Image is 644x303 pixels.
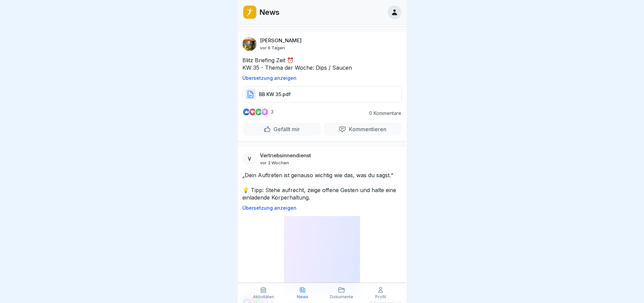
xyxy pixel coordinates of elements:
[364,111,401,116] p: 0 Kommentare
[242,171,402,201] p: „Dein Auftreten ist genauso wichtig wie das, was du sagst.“ 💡 Tipp: Stehe aufrecht, zeige offene ...
[242,75,402,81] p: Übersetzung anzeigen
[253,295,274,299] p: Aktivitäten
[260,45,285,50] p: vor 6 Tagen
[259,91,291,98] p: BB KW 35.pdf
[260,160,289,165] p: vor 3 Wochen
[243,6,256,19] img: oo2rwhh5g6mqyfqxhtbddxvd.png
[260,153,311,159] p: Vertriebsinnendienst
[330,295,353,299] p: Dokumente
[260,38,302,44] p: [PERSON_NAME]
[259,8,280,17] p: News
[375,295,386,299] p: Profil
[271,109,273,115] p: 3
[346,126,386,133] p: Kommentieren
[242,205,402,211] p: Übersetzung anzeigen
[242,152,257,166] div: V
[242,56,402,71] p: Blitz Briefing Zeit ⏰ KW 35 - Thema der Woche: Dips / Saucen
[297,295,308,299] p: News
[242,94,402,101] a: BB KW 35.pdf
[271,126,300,133] p: Gefällt mir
